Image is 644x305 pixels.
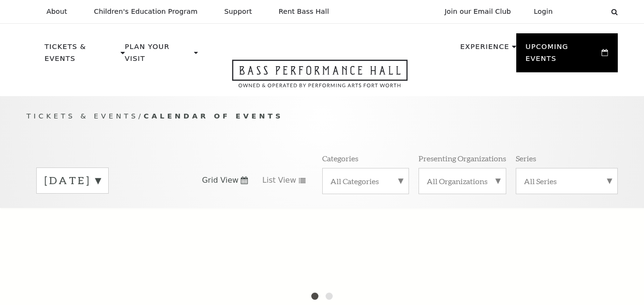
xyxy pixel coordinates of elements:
[526,41,600,70] p: Upcoming Events
[460,41,509,58] p: Experience
[262,175,296,186] span: List View
[143,112,283,120] span: Calendar of Events
[202,175,239,186] span: Grid View
[45,41,119,70] p: Tickets & Events
[419,153,506,163] p: Presenting Organizations
[279,8,329,16] p: Rent Bass Hall
[27,110,618,122] p: /
[225,8,252,16] p: Support
[516,153,536,163] p: Series
[427,176,498,186] label: All Organizations
[44,173,101,188] label: [DATE]
[125,41,192,70] p: Plan Your Visit
[330,176,401,186] label: All Categories
[524,176,610,186] label: All Series
[47,8,67,16] p: About
[27,112,139,120] span: Tickets & Events
[322,153,358,163] p: Categories
[568,7,602,16] select: Select:
[94,8,198,16] p: Children's Education Program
